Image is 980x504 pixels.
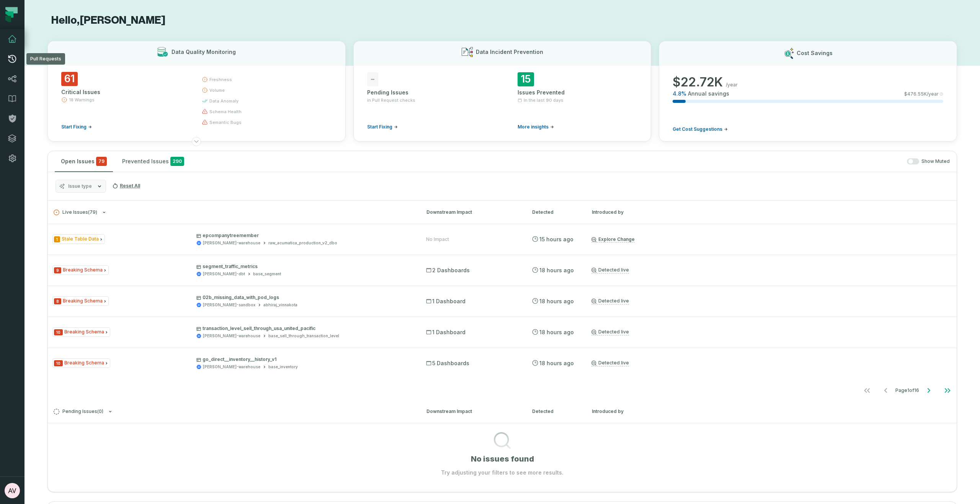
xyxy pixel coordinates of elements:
[904,91,939,97] span: $ 476.55K /year
[196,232,412,239] p: epcompanytreemember
[253,271,281,277] div: base_segment
[877,383,895,398] button: Go to previous page
[524,97,563,103] span: In the last 90 days
[54,210,97,215] span: Live Issues ( 79 )
[476,48,543,56] h3: Data Incident Prevention
[518,124,549,130] span: More insights
[268,240,337,246] div: raw_acumatica_production_v2_dbo
[367,124,398,130] a: Start Fixing
[52,358,110,368] span: Issue Type
[54,298,61,304] span: Severity
[858,383,876,398] button: Go to first page
[426,209,518,216] div: Downstream Impact
[56,180,106,193] button: Issue type
[61,124,87,130] span: Start Fixing
[47,41,346,141] button: Data Quality Monitoring61Critical Issues18 WarningsStart Fixingfreshnessvolumedata anomalyschema ...
[858,383,957,398] ul: Page 1 of 16
[170,157,184,166] span: 290
[592,408,661,415] div: Introduced by
[426,359,469,367] span: 5 Dashboards
[726,82,738,88] span: /year
[797,49,833,57] h3: Cost Savings
[5,483,20,498] img: avatar of Abhiraj Vinnakota
[52,265,109,275] span: Issue Type
[209,76,232,83] span: freshness
[426,236,449,242] div: No Impact
[591,267,629,273] a: Detected live
[109,180,143,192] button: Reset All
[55,151,113,172] button: Open Issues
[426,298,465,305] span: 1 Dashboard
[47,14,957,27] h1: Hello, [PERSON_NAME]
[367,72,378,86] span: -
[688,90,729,98] span: Annual savings
[268,364,298,370] div: base_inventory
[426,408,518,415] div: Downstream Impact
[673,126,722,132] span: Get Cost Suggestions
[48,383,957,398] nav: pagination
[203,240,260,246] div: juul-warehouse
[938,383,957,398] button: Go to last page
[61,72,78,86] span: 61
[659,41,957,141] button: Cost Savings$22.72K/year4.8%Annual savings$476.55K/yearGet Cost Suggestions
[591,329,629,335] a: Detected live
[518,72,534,86] span: 15
[367,124,392,130] span: Start Fixing
[209,119,242,125] span: semantic bugs
[116,151,190,172] button: Prevented Issues
[591,236,635,242] a: Explore Change
[171,48,236,56] h3: Data Quality Monitoring
[54,360,63,366] span: Severity
[68,183,92,189] span: Issue type
[54,409,413,415] button: Pending Issues(0)
[203,271,245,277] div: juul-dbt
[353,41,652,141] button: Data Incident Prevention-Pending Issuesin Pull Request checksStart Fixing15Issues PreventedIn the...
[426,328,465,336] span: 1 Dashboard
[268,333,339,339] div: base_sell_through_transaction_level
[196,325,412,332] p: transaction_level_sell_through_usa_united_pacific
[61,88,188,96] div: Critical Issues
[48,423,957,476] div: Pending Issues(0)
[591,360,629,366] a: Detected live
[539,236,573,242] relative-time: Sep 7, 2025, 11:53 PM EDT
[96,157,107,166] span: critical issues and errors combined
[426,267,470,274] span: 2 Dashboards
[441,469,563,476] p: Try adjusting your filters to see more results.
[203,302,255,308] div: juul-sandbox
[539,329,574,335] relative-time: Sep 7, 2025, 9:03 PM EDT
[532,408,578,415] div: Detected
[920,383,938,398] button: Go to next page
[54,236,60,242] span: Severity
[48,224,957,400] div: Live Issues(79)
[263,302,297,308] div: abhiraj_vinnakota
[673,90,686,98] span: 4.8 %
[518,124,554,130] a: More insights
[532,209,578,216] div: Detected
[196,263,412,270] p: segment_traffic_metrics
[367,97,415,103] span: in Pull Request checks
[52,296,109,306] span: Issue Type
[592,209,661,216] div: Introduced by
[539,298,574,304] relative-time: Sep 7, 2025, 9:03 PM EDT
[673,126,728,132] a: Get Cost Suggestions
[61,124,92,130] a: Start Fixing
[193,158,950,165] div: Show Muted
[54,210,413,215] button: Live Issues(79)
[471,454,534,464] h1: No issues found
[52,234,105,244] span: Issue Type
[54,409,103,415] span: Pending Issues ( 0 )
[367,89,487,96] div: Pending Issues
[203,364,260,370] div: juul-warehouse
[203,333,260,339] div: juul-warehouse
[539,267,574,273] relative-time: Sep 7, 2025, 9:03 PM EDT
[69,97,95,103] span: 18 Warnings
[209,109,242,115] span: schema health
[54,329,63,335] span: Severity
[209,98,238,104] span: data anomaly
[673,75,723,90] span: $ 22.72K
[26,53,65,65] div: Pull Requests
[518,89,637,96] div: Issues Prevented
[591,298,629,304] a: Detected live
[196,294,412,301] p: 02b_missing_data_with_pod_logs
[52,327,110,337] span: Issue Type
